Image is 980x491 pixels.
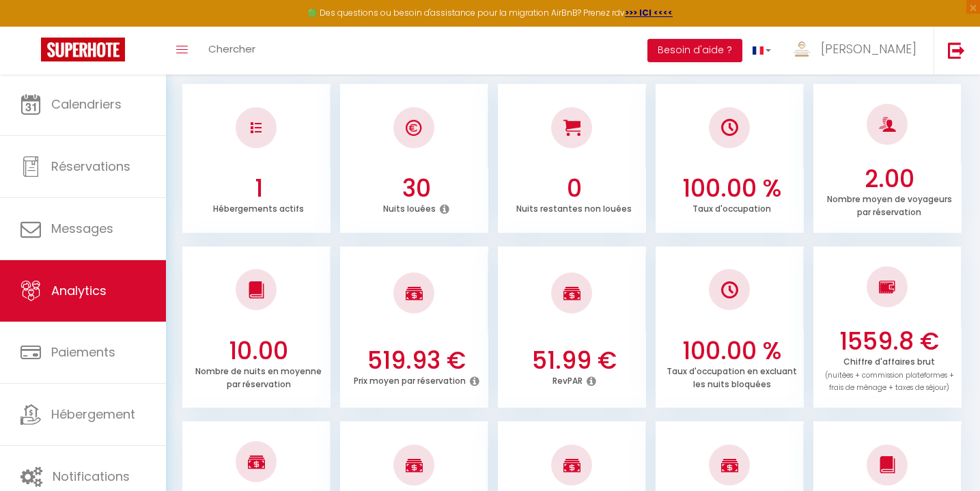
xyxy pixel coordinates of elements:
p: Nuits louées [383,200,436,214]
a: Chercher [198,27,266,74]
img: Super Booking [41,38,125,61]
h3: 1559.8 € [821,327,959,356]
span: Réservations [51,158,130,175]
img: NO IMAGE [721,281,738,298]
img: NO IMAGE [879,279,896,295]
h3: 0 [505,174,643,203]
p: Nombre moyen de voyageurs par réservation [827,191,952,218]
span: Hébergement [51,406,135,423]
span: (nuitées + commission plateformes + frais de ménage + taxes de séjour) [825,370,954,393]
img: NO IMAGE [251,122,262,133]
h3: 1 [190,174,328,203]
p: Nombre de nuits en moyenne par réservation [195,363,322,390]
p: Prix moyen par réservation [354,372,466,387]
span: Chercher [208,42,255,56]
h3: 30 [348,174,486,203]
h3: 100.00 % [663,174,801,203]
span: Notifications [53,468,130,485]
button: Besoin d'aide ? [647,39,742,62]
a: ... [PERSON_NAME] [781,27,934,74]
h3: 519.93 € [348,346,486,375]
p: Chiffre d'affaires brut [825,353,954,393]
p: Taux d'occupation en excluant les nuits bloquées [667,363,797,390]
p: Taux d'occupation [692,200,771,214]
img: ... [792,39,812,59]
h3: 10.00 [190,337,328,365]
a: >>> ICI <<<< [625,7,673,18]
h3: 51.99 € [505,346,643,375]
span: [PERSON_NAME] [821,40,916,57]
h3: 2.00 [821,165,959,193]
img: logout [948,42,965,59]
span: Analytics [51,282,107,299]
h3: 100.00 % [663,337,801,365]
span: Messages [51,220,113,237]
p: Nuits restantes non louées [516,200,632,214]
span: Calendriers [51,96,122,113]
span: Paiements [51,343,115,361]
p: Hébergements actifs [213,200,304,214]
p: RevPAR [552,372,583,387]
